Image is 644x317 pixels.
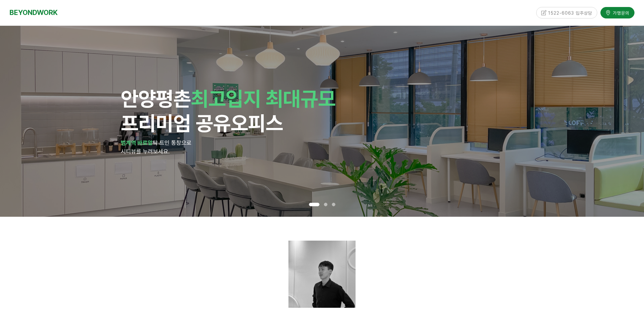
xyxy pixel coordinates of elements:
span: 탁 트인 통창으로 [153,139,191,146]
span: 안양 프리미엄 공유오피스 [121,87,336,135]
span: 평촌 [156,87,191,111]
span: 가맹문의 [611,10,629,16]
strong: 범계역 바로앞 [121,139,153,146]
a: 가맹문의 [600,7,634,18]
span: 최고입지 최대규모 [191,87,336,111]
span: 시티뷰를 누려보세요. [121,148,170,155]
a: BEYONDWORK [10,7,58,18]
